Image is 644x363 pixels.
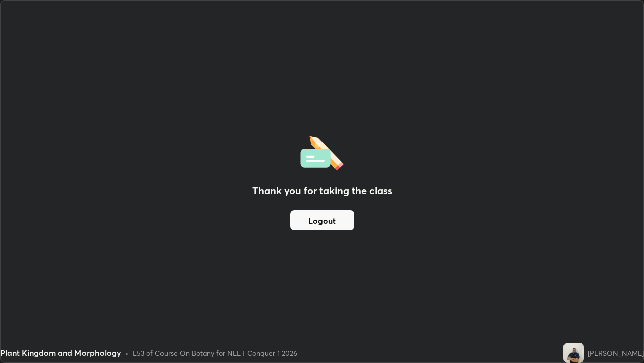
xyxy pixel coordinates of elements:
h2: Thank you for taking the class [252,183,392,198]
img: 390311c6a4d943fab4740fd561fcd617.jpg [563,343,584,363]
div: [PERSON_NAME] [588,348,644,358]
div: L53 of Course On Botany for NEET Conquer 1 2026 [133,348,297,358]
div: • [125,348,129,358]
button: Logout [290,210,354,230]
img: offlineFeedback.1438e8b3.svg [300,133,344,171]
